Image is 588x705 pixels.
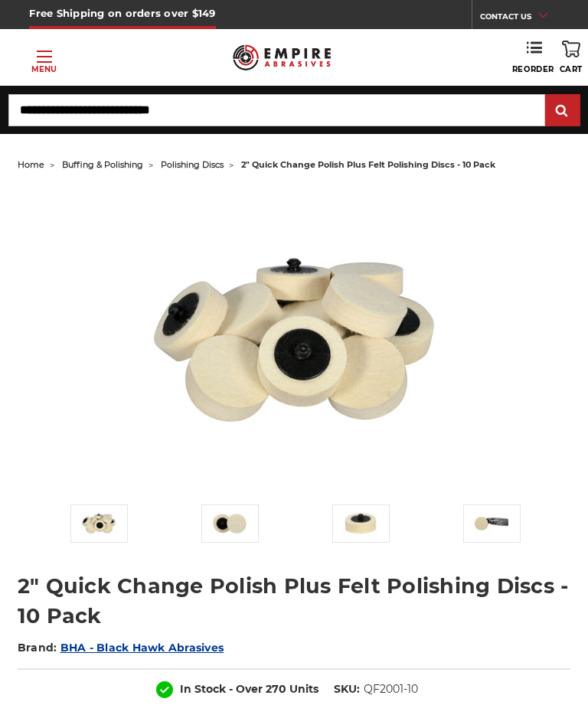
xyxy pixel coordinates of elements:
[241,159,495,170] span: 2" quick change polish plus felt polishing discs - 10 pack
[560,64,583,74] span: Cart
[18,571,570,631] h1: 2" Quick Change Polish Plus Felt Polishing Discs - 10 Pack
[180,682,226,696] span: In Stock
[547,96,578,126] input: Submit
[18,159,44,170] a: home
[31,64,57,75] p: Menu
[60,641,224,654] a: BHA - Black Hawk Abrasives
[334,681,360,697] dt: SKU:
[211,505,248,542] img: 2 inch polish plus buffing disc
[512,41,554,74] a: Reorder
[161,159,224,170] a: polishing discs
[560,41,583,74] a: Cart
[37,56,52,57] span: Toggle menu
[512,64,554,74] span: Reorder
[18,641,57,654] span: Brand:
[480,8,559,29] a: CONTACT US
[229,682,263,696] span: - Over
[266,682,286,696] span: 270
[233,38,331,77] img: Empire Abrasives
[342,505,379,542] img: 2 inch quick change roloc polishing disc
[80,505,117,542] img: 2" Roloc Polishing Felt Discs
[364,681,418,697] dd: QF2001-10
[473,505,510,542] img: die grinder disc for polishing
[289,682,318,696] span: Units
[62,159,143,170] a: buffing & polishing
